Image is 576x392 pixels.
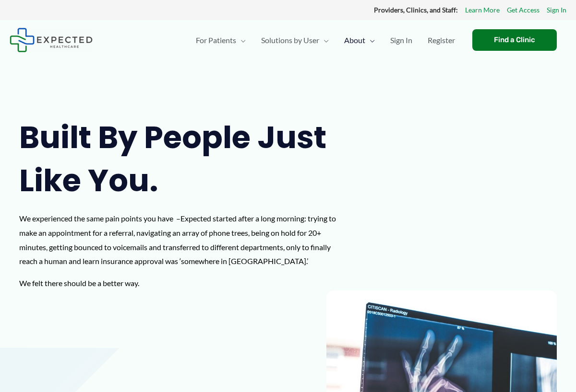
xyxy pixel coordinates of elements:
span: Sign In [390,23,412,57]
a: Learn More [465,4,500,16]
img: Expected Healthcare Logo - side, dark font, small [10,28,93,52]
p: We felt there should be a better way. [19,276,342,290]
a: Get Access [507,4,540,16]
a: AboutMenu Toggle [336,23,383,57]
nav: Primary Site Navigation [188,23,463,57]
h1: Built by people just like you. [19,116,342,202]
a: Solutions by UserMenu Toggle [253,23,336,57]
span: Menu Toggle [319,23,329,57]
a: Sign In [383,23,420,57]
span: Menu Toggle [236,23,246,57]
a: Find a Clinic [472,29,557,51]
a: Register [420,23,463,57]
span: Register [428,23,455,57]
span: About [344,23,365,57]
span: For Patients [196,23,236,57]
span: Menu Toggle [365,23,375,57]
a: Sign In [547,4,566,16]
a: For PatientsMenu Toggle [188,23,253,57]
span: Solutions by User [261,23,319,57]
strong: Providers, Clinics, and Staff: [374,6,458,14]
p: We experienced the same pain points you have – [19,211,342,268]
